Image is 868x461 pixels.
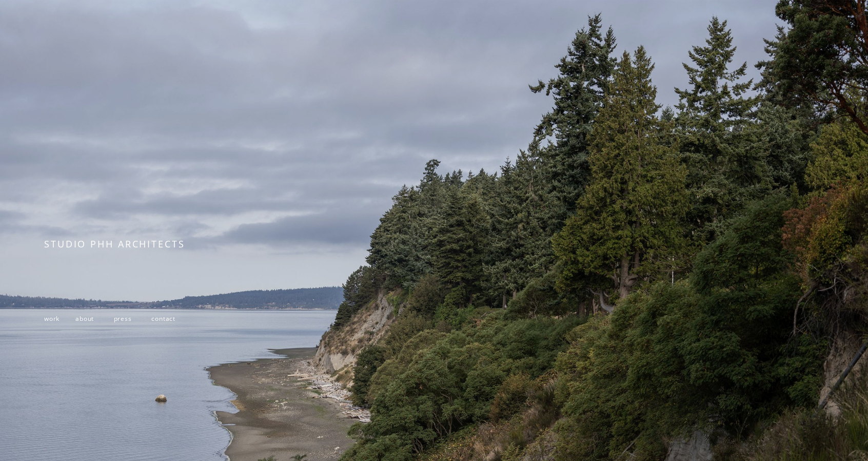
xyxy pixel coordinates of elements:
a: press [114,314,132,323]
a: contact [151,314,175,323]
a: work [44,314,60,323]
a: about [75,314,94,323]
span: STUDIO PHH ARCHITECTS [44,238,185,250]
